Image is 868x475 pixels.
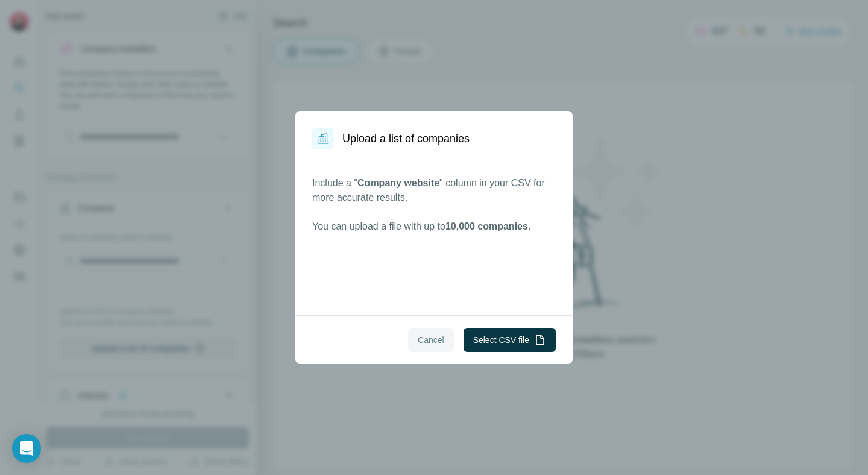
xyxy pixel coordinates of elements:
span: Company website [357,178,439,188]
span: 10,000 companies [445,221,528,231]
h1: Upload a list of companies [342,130,470,147]
button: Select CSV file [464,328,556,352]
p: You can upload a file with up to . [312,219,556,234]
button: Cancel [408,328,454,352]
p: Include a " " column in your CSV for more accurate results. [312,176,556,205]
span: Cancel [418,334,444,346]
div: Open Intercom Messenger [12,434,41,463]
